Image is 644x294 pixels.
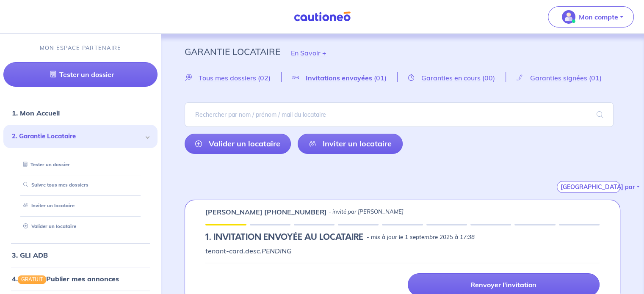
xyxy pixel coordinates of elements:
[579,12,618,22] p: Mon compte
[530,74,587,82] span: Garanties signées
[557,181,620,193] button: [GEOGRAPHIC_DATA] par
[3,125,158,148] div: 2. Garantie Locataire
[40,44,122,52] p: MON ESPACE PARTENAIRE
[482,74,495,82] span: (00)
[205,246,600,256] p: tenant-card.desc.PENDING
[14,158,147,172] div: Tester un dossier
[14,178,147,192] div: Suivre tous mes dossiers
[3,104,158,121] div: 1. Mon Accueil
[185,102,614,127] input: Rechercher par nom / prénom / mail du locataire
[306,74,372,82] span: Invitations envoyées
[12,275,119,283] a: 4.GRATUITPublier mes annonces
[20,182,88,188] a: Suivre tous mes dossiers
[20,162,70,168] a: Tester un dossier
[280,41,337,65] button: En Savoir +
[329,208,404,216] p: - invité par [PERSON_NAME]
[548,6,634,27] button: illu_account_valid_menu.svgMon compte
[562,10,575,24] img: illu_account_valid_menu.svg
[20,203,75,209] a: Inviter un locataire
[298,134,402,154] a: Inviter un locataire
[12,109,60,117] a: 1. Mon Accueil
[12,132,143,141] span: 2. Garantie Locataire
[589,74,602,82] span: (01)
[290,11,354,22] img: Cautioneo
[185,134,291,154] a: Valider un locataire
[14,220,147,234] div: Valider un locataire
[398,74,506,82] a: Garanties en cours(00)
[185,44,280,59] p: Garantie Locataire
[3,247,158,264] div: 3. GLI ADB
[367,233,475,242] p: - mis à jour le 1 septembre 2025 à 17:38
[3,62,158,87] a: Tester un dossier
[3,270,158,287] div: 4.GRATUITPublier mes annonces
[586,103,614,126] span: search
[14,199,147,213] div: Inviter un locataire
[374,74,387,82] span: (01)
[185,74,281,82] a: Tous mes dossiers(02)
[205,207,327,217] p: [PERSON_NAME] [PHONE_NUMBER]
[12,251,48,259] a: 3. GLI ADB
[205,232,363,242] h5: 1.︎ INVITATION ENVOYÉE AU LOCATAIRE
[470,280,536,289] p: Renvoyer l'invitation
[258,74,271,82] span: (02)
[199,74,256,82] span: Tous mes dossiers
[421,74,481,82] span: Garanties en cours
[20,223,76,229] a: Valider un locataire
[506,74,612,82] a: Garanties signées(01)
[205,232,600,242] div: state: PENDING, Context:
[282,74,397,82] a: Invitations envoyées(01)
